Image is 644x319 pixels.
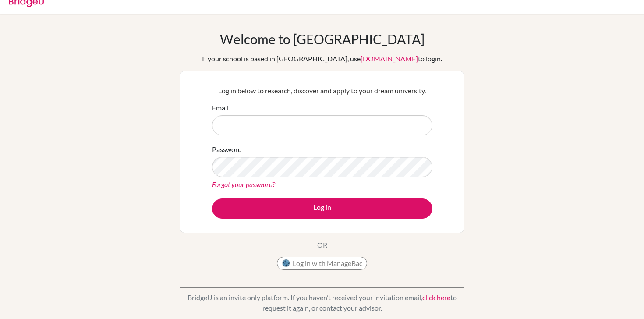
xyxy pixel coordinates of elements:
div: If your school is based in [GEOGRAPHIC_DATA], use to login. [202,53,442,64]
p: BridgeU is an invite only platform. If you haven’t received your invitation email, to request it ... [180,292,464,313]
a: [DOMAIN_NAME] [361,54,418,63]
label: Password [212,144,242,155]
button: Log in with ManageBac [277,257,367,270]
p: OR [317,240,327,250]
button: Log in [212,198,432,219]
p: Log in below to research, discover and apply to your dream university. [212,85,432,96]
a: Forgot your password? [212,180,275,188]
a: click here [422,293,450,301]
h1: Welcome to [GEOGRAPHIC_DATA] [220,31,425,47]
label: Email [212,103,229,113]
